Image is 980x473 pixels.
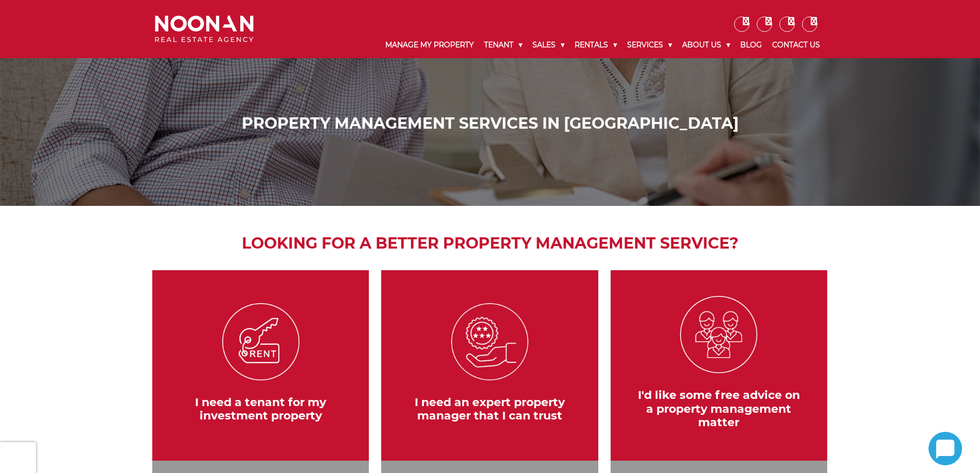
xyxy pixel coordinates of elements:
a: Tenant [479,32,527,58]
a: Contact Us [767,32,825,58]
img: Noonan Real Estate Agency [155,15,254,43]
a: Blog [735,32,767,58]
a: Manage My Property [380,32,479,58]
h1: Property Management Services in [GEOGRAPHIC_DATA] [157,114,823,133]
a: Sales [527,32,569,58]
a: About Us [677,32,735,58]
h2: Looking for a better property management service? [147,232,833,255]
a: Rentals [569,32,622,58]
a: Services [622,32,677,58]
